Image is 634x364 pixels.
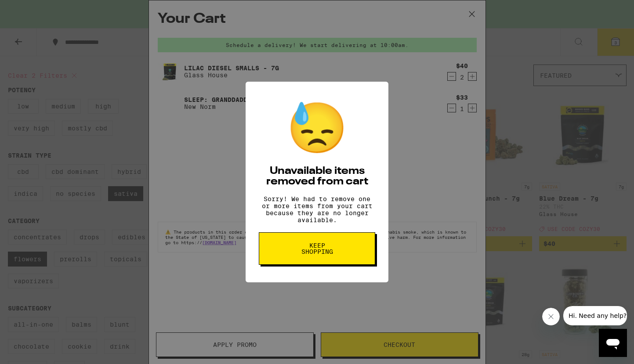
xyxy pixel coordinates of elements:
iframe: Button to launch messaging window [599,329,627,357]
button: Keep Shopping [259,232,375,265]
p: Sorry! We had to remove one or more items from your cart because they are no longer available. [259,195,375,223]
span: Keep Shopping [294,242,340,255]
iframe: Close message [542,308,560,325]
div: 😓 [286,99,348,157]
iframe: Message from company [563,306,627,325]
h2: Unavailable items removed from cart [259,166,375,187]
